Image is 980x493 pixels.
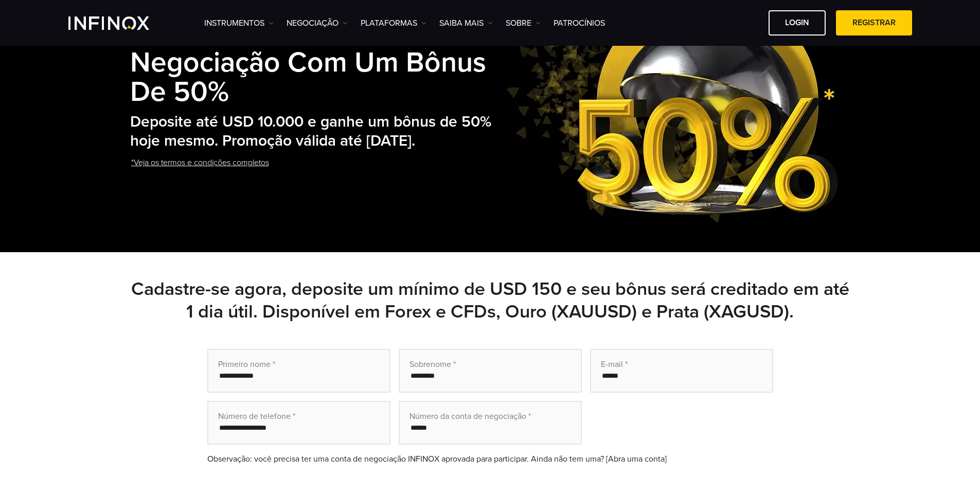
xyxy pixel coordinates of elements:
a: *Veja os termos e condições completos [130,150,270,175]
h2: Deposite até USD 10.000 e ganhe um bônus de 50% hoje mesmo. Promoção válida até [DATE]. [130,113,496,150]
a: Saiba mais [439,17,493,29]
a: PLATAFORMAS [361,17,426,29]
a: Patrocínios [554,17,605,29]
a: INFINOX Logo [68,16,173,30]
strong: Aumente seu poder de negociação com um bônus de 50% [130,16,486,110]
a: SOBRE [506,17,541,29]
div: Observação: você precisa ter uma conta de negociação INFINOX aprovada para participar. Ainda não ... [207,453,773,465]
a: Login [769,10,826,36]
a: Instrumentos [204,17,274,29]
a: NEGOCIAÇÃO [287,17,348,29]
h2: Cadastre-se agora, deposite um mínimo de USD 150 e seu bônus será creditado em até 1 dia útil. Di... [130,278,850,323]
a: Registrar [836,10,912,36]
